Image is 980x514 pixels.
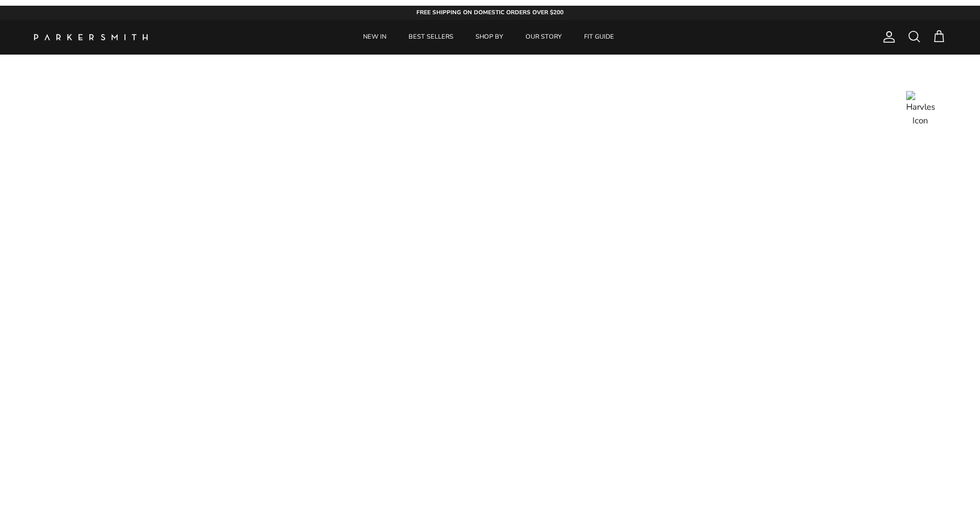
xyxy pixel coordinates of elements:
strong: FREE SHIPPING ON DOMESTIC ORDERS OVER $200 [416,9,564,16]
a: NEW IN [353,20,397,55]
a: BEST SELLERS [398,20,464,55]
a: OUR STORY [515,20,572,55]
a: SHOP BY [465,20,514,55]
div: Primary [169,20,808,55]
a: Account [878,30,896,44]
a: Parker Smith [34,34,148,40]
a: FIT GUIDE [574,20,624,55]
